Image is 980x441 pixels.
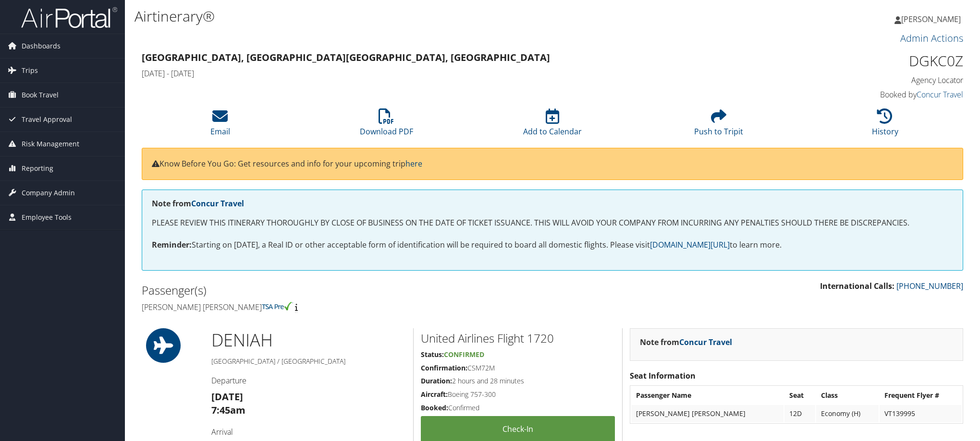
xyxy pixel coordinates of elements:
span: Dashboards [22,34,61,58]
a: Admin Actions [900,32,963,45]
span: Trips [22,59,38,83]
h4: Departure [211,375,406,386]
strong: International Calls: [820,281,894,291]
th: Passenger Name [631,387,784,404]
a: Download PDF [360,114,413,137]
a: History [872,114,898,137]
h1: DEN IAH [211,328,406,352]
p: Starting on [DATE], a Real ID or other acceptable form of identification will be required to boar... [152,239,953,251]
a: Email [210,114,230,137]
span: [PERSON_NAME] [901,14,961,24]
td: 12D [784,405,815,422]
h4: Agency Locator [769,75,963,85]
span: Reporting [22,156,53,180]
h5: [GEOGRAPHIC_DATA] / [GEOGRAPHIC_DATA] [211,357,406,366]
strong: Aircraft: [421,390,448,399]
a: Concur Travel [191,198,244,209]
td: VT139995 [880,405,962,422]
strong: Status: [421,350,444,359]
th: Frequent Flyer # [880,387,962,404]
h1: Airtinerary® [135,6,692,26]
strong: [GEOGRAPHIC_DATA], [GEOGRAPHIC_DATA] [GEOGRAPHIC_DATA], [GEOGRAPHIC_DATA] [142,51,550,64]
a: [PERSON_NAME] [894,5,970,34]
strong: Duration: [421,376,452,385]
h2: United Airlines Flight 1720 [421,330,615,346]
h4: [PERSON_NAME] [PERSON_NAME] [142,302,545,312]
h1: DGKC0Z [769,51,963,71]
strong: Booked: [421,403,448,412]
span: Risk Management [22,132,79,156]
td: Economy (H) [816,405,879,422]
span: Confirmed [444,350,484,359]
strong: Seat Information [630,370,696,381]
span: Book Travel [22,83,59,107]
td: [PERSON_NAME] [PERSON_NAME] [631,405,784,422]
a: here [405,158,422,169]
strong: 7:45am [211,404,245,417]
h4: [DATE] - [DATE] [142,68,754,79]
span: Travel Approval [22,107,72,131]
a: Push to Tripit [694,114,743,137]
span: Employee Tools [22,205,72,229]
h5: Boeing 757-300 [421,390,615,399]
strong: Confirmation: [421,363,467,372]
h5: CSM72M [421,363,615,373]
p: Know Before You Go: Get resources and info for your upcoming trip [152,158,953,170]
img: airportal-logo.png [21,6,117,29]
a: Concur Travel [679,337,732,347]
a: [DOMAIN_NAME][URL] [650,239,730,250]
a: Concur Travel [917,89,963,100]
h4: Arrival [211,427,406,437]
a: Add to Calendar [523,114,582,137]
strong: Reminder: [152,239,192,250]
strong: Note from [640,337,732,347]
a: [PHONE_NUMBER] [896,281,963,291]
th: Class [816,387,879,404]
img: tsa-precheck.png [262,302,293,310]
h4: Booked by [769,89,963,100]
p: PLEASE REVIEW THIS ITINERARY THOROUGHLY BY CLOSE OF BUSINESS ON THE DATE OF TICKET ISSUANCE. THIS... [152,217,953,229]
h5: Confirmed [421,403,615,413]
h5: 2 hours and 28 minutes [421,376,615,386]
strong: Note from [152,198,244,209]
strong: [DATE] [211,390,243,403]
h2: Passenger(s) [142,282,545,298]
span: Company Admin [22,181,75,205]
th: Seat [784,387,815,404]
